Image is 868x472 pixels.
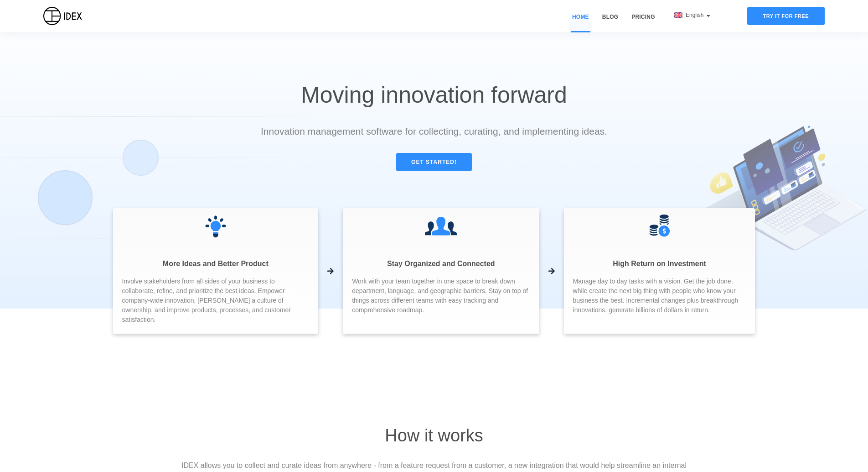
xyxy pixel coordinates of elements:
[569,13,592,32] a: Home
[43,7,82,25] img: IDEX Logo
[649,215,670,237] img: ...
[425,213,457,239] img: ...
[122,277,310,325] span: Involve stakeholders from all sides of your business to collaborate, refine, and prioritize the b...
[686,12,705,18] span: English
[352,277,530,315] span: Work with your team together in one space to break down department, language, and geographic barr...
[674,11,710,19] div: English
[239,124,630,138] p: Innovation management software for collecting, curating, and implementing ideas.
[628,13,658,32] a: Pricing
[573,277,746,315] span: Manage day to day tasks with a vision. Get the job done, while create the next big thing with peo...
[396,153,472,171] a: Get started!
[203,213,228,239] img: ...
[674,12,682,18] img: flag
[122,258,310,269] p: More Ideas and Better Product
[573,258,746,269] p: High Return on Investment
[599,13,621,32] a: Blog
[747,7,825,25] div: Try it for free
[352,258,530,269] p: Stay Organized and Connected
